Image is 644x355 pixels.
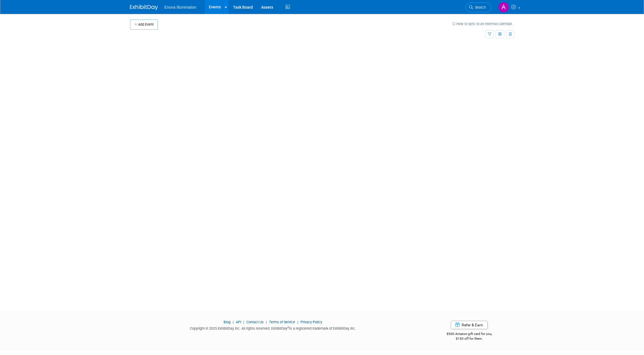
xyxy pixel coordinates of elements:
[265,320,268,324] span: |
[269,320,295,324] a: Terms of Service
[130,5,158,10] img: ExhibitDay
[242,320,246,324] span: |
[498,2,509,13] img: Abby Nelson
[424,328,514,341] div: $500 Amazon gift card for you,
[130,19,158,30] button: Add Event
[300,320,322,324] a: Privacy Policy
[287,326,289,329] sup: ®
[224,320,231,324] a: Blog
[246,320,264,324] a: Contact Us
[130,325,416,331] div: Copyright © 2025 ExhibitDay, Inc. All rights reserved. ExhibitDay is a registered trademark of Ex...
[424,336,514,341] div: $150 off for them.
[231,320,235,324] span: |
[296,320,300,324] span: |
[236,320,241,324] a: API
[165,5,196,9] span: Enova Illumination
[473,5,486,9] span: Search
[451,321,488,329] a: Refer & Earn
[466,3,491,12] a: Search
[452,22,514,26] a: How to sync to an external calendar...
